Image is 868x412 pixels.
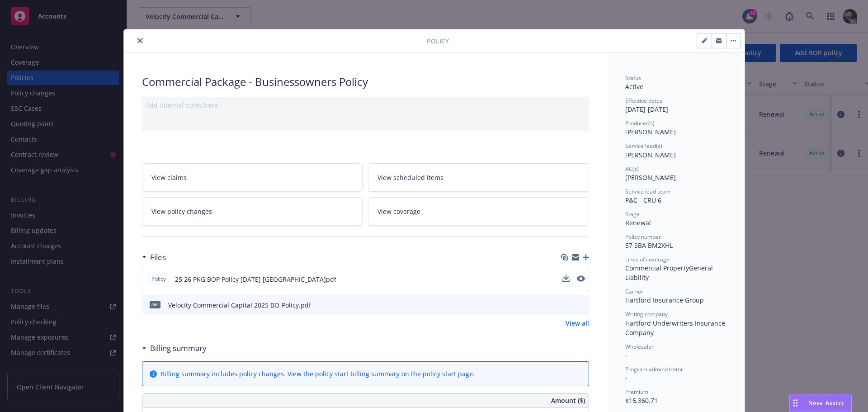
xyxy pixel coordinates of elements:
span: Renewal [625,218,651,227]
button: preview file [577,275,585,284]
span: Service lead team [625,188,670,195]
span: 57 SBA BM2XHL [625,241,673,250]
div: Billing summary includes policy changes. View the policy start billing summary on the . [160,369,475,379]
span: Writing company [625,310,668,318]
span: P&C - CRU 6 [625,196,661,204]
button: close [135,35,146,46]
span: Service lead(s) [625,142,662,150]
span: Commercial Property [625,264,689,272]
button: download file [562,275,570,284]
span: - [625,374,627,382]
span: 25 26 PKG BOP Policy [DATE] [GEOGRAPHIC_DATA]pdf [175,275,336,284]
div: Commercial Package - Businessowners Policy [142,74,589,90]
a: View all [566,318,589,328]
span: Active [625,82,643,91]
span: General Liability [625,264,715,282]
div: Add internal notes here... [146,100,585,110]
span: View claims [151,173,187,182]
span: Amount ($) [551,396,585,405]
a: View policy changes [142,197,363,226]
span: pdf [150,301,160,308]
span: Effective dates [625,97,662,104]
span: AC(s) [625,165,639,173]
a: policy start page [423,369,473,378]
div: [DATE] - [DATE] [625,97,726,114]
span: Policy number [625,233,661,241]
div: Drag to move [790,394,801,412]
h3: Billing summary [150,342,207,354]
a: View coverage [368,197,589,226]
a: View claims [142,163,363,192]
span: Policy [427,36,449,46]
span: Program administrator [625,365,683,373]
span: [PERSON_NAME] [625,173,676,182]
span: [PERSON_NAME] [625,128,676,136]
span: Hartford Insurance Group [625,296,704,304]
div: Billing summary [142,342,207,354]
button: download file [563,300,570,310]
span: View policy changes [151,207,212,216]
span: Producer(s) [625,119,655,127]
span: - [625,351,627,360]
div: Files [142,251,166,263]
span: [PERSON_NAME] [625,151,676,159]
span: Premium [625,388,648,396]
button: Nova Assist [789,394,852,412]
a: View scheduled items [368,163,589,192]
button: download file [562,275,570,282]
h3: Files [150,251,166,263]
span: $16,360.71 [625,396,658,405]
span: View scheduled items [377,173,443,182]
span: Wholesaler [625,343,654,350]
span: Carrier [625,288,643,295]
span: Policy [150,275,168,283]
button: preview file [577,300,585,310]
span: Lines of coverage [625,256,670,263]
span: Nova Assist [808,399,844,407]
span: Stage [625,210,640,218]
span: Hartford Underwriters Insurance Company [625,319,727,337]
span: Status [625,74,641,82]
div: Velocity Commercial Capital 2025 BO-Policy.pdf [168,300,311,310]
span: View coverage [377,207,420,216]
button: preview file [577,275,585,282]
